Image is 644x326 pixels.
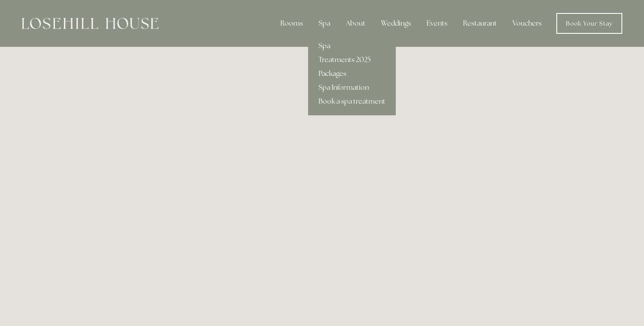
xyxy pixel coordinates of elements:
[273,15,310,32] div: Rooms
[308,67,396,81] a: Packages
[374,15,418,32] div: Weddings
[312,15,337,32] div: Spa
[308,39,396,53] a: Spa
[308,95,396,108] a: Book a spa treatment
[420,15,454,32] div: Events
[339,15,372,32] div: About
[308,53,396,67] a: Treatments 2025
[556,13,622,34] a: Book Your Stay
[308,81,396,95] a: Spa Information
[456,15,504,32] div: Restaurant
[506,15,549,32] a: Vouchers
[22,18,158,29] img: Losehill House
